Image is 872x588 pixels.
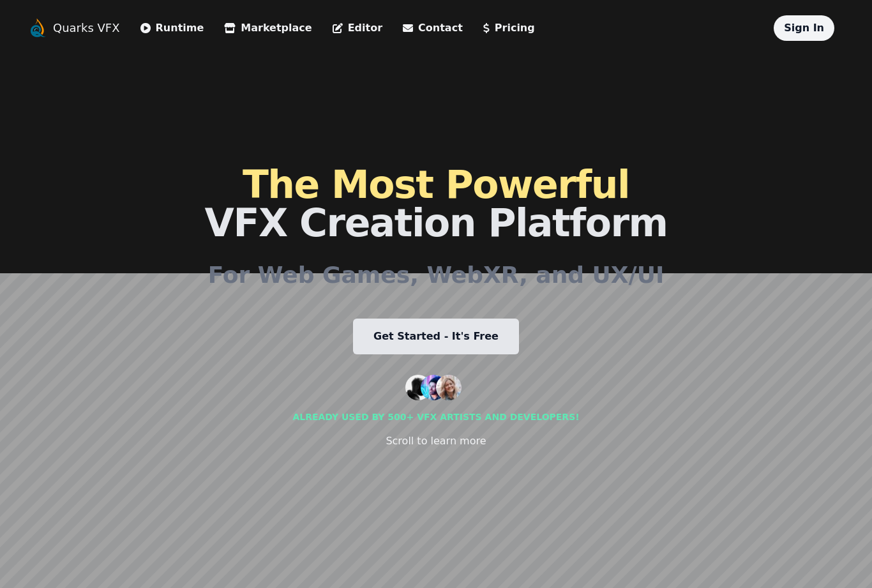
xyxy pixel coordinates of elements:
[224,20,312,36] a: Marketplace
[436,375,462,400] img: customer 3
[243,162,629,207] span: The Most Powerful
[292,411,579,423] div: Already used by 500+ vfx artists and developers!
[208,262,665,288] h2: For Web Games, WebXR, and UX/UI
[784,22,824,34] a: Sign In
[53,19,120,37] a: Quarks VFX
[483,20,535,36] a: Pricing
[204,165,667,242] h1: VFX Creation Platform
[140,20,204,36] a: Runtime
[421,375,446,400] img: customer 2
[333,20,382,36] a: Editor
[405,375,431,400] img: customer 1
[386,433,486,449] div: Scroll to learn more
[403,20,463,36] a: Contact
[353,319,519,354] a: Get Started - It's Free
